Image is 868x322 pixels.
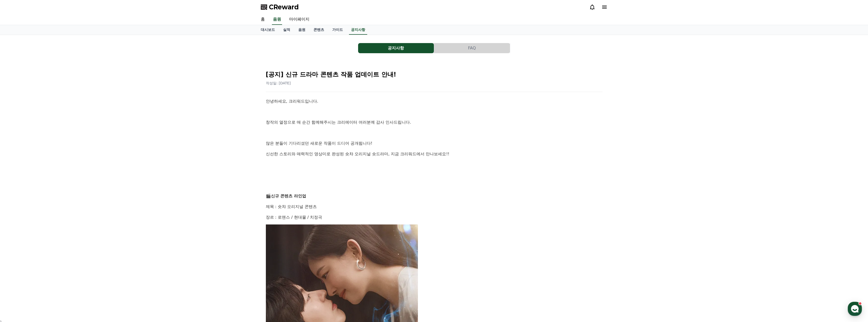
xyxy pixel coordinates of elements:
h2: [공지] 신규 드라마 콘텐츠 작품 업데이트 안내! [266,70,602,79]
a: 마이페이지 [285,14,313,25]
a: 홈 [257,14,269,25]
p: 신선한 스토리와 매력적인 영상미로 완성된 숏챠 오리지널 숏드라마, 지금 크리워드에서 만나보세요!! [266,151,602,157]
p: 제목 : 숏챠 오리지널 콘텐츠 [266,203,602,210]
p: 장르 : 로맨스 / 현대물 / 치정극 [266,214,602,221]
a: 음원 [294,25,309,35]
p: 창작의 열정으로 매 순간 함께해주시는 크리에이터 여러분께 감사 인사드립니다. [266,119,602,126]
a: CReward [261,3,299,11]
button: 공지사항 [358,43,434,53]
button: FAQ [434,43,510,53]
span: 🎬 [266,194,271,198]
a: 공지사항 [349,25,367,35]
a: 실적 [279,25,294,35]
p: 많은 분들이 기다리셨던 새로운 작품이 드디어 공개됩니다! [266,140,602,147]
a: 대시보드 [257,25,279,35]
p: 안녕하세요, 크리워드입니다. [266,98,602,105]
a: 가이드 [328,25,347,35]
span: CReward [269,3,299,11]
a: 음원 [272,14,282,25]
a: 콘텐츠 [309,25,328,35]
strong: 신규 콘텐츠 라인업 [271,194,306,198]
span: 작성일: [DATE] [266,81,291,85]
